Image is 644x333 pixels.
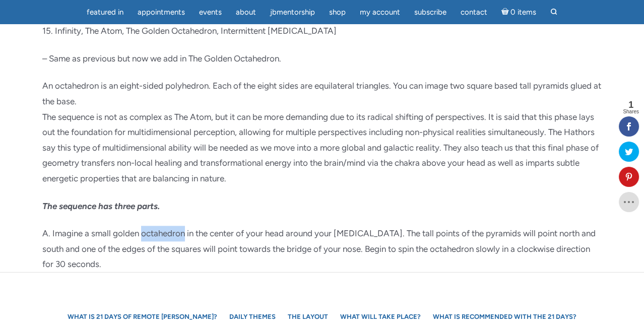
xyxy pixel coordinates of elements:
span: Shares [623,109,639,114]
a: JBMentorship [264,3,321,22]
strong: The sequence has three parts. [42,201,160,211]
a: Contact [455,3,493,22]
a: Daily Themes [224,308,281,325]
span: Shop [329,8,346,17]
a: What is recommended with the 21 Days? [428,308,582,325]
a: My Account [354,3,406,22]
span: Contact [461,8,487,17]
span: About [236,8,256,17]
span: My Account [360,8,400,17]
span: Appointments [138,8,185,17]
span: 0 items [510,9,536,16]
a: Shop [323,3,352,22]
a: featured in [81,3,130,22]
span: Events [199,8,222,17]
a: What will take place? [335,308,426,325]
i: Cart [501,8,511,17]
span: featured in [87,8,123,17]
a: What is 21 Days of Remote [PERSON_NAME]? [62,308,222,325]
p: – Same as previous but now we add in The Golden Octahedron. [42,51,602,66]
a: The Layout [283,308,333,325]
p: An octahedron is an eight-sided polyhedron. Each of the eight sides are equilateral triangles. Yo... [42,78,602,186]
p: 15. Infinity, The Atom, The Golden Octahedron, Intermittent [MEDICAL_DATA] [42,23,602,39]
a: Subscribe [408,3,453,22]
a: About [230,3,262,22]
a: Appointments [132,3,191,22]
a: Cart0 items [495,2,543,22]
a: Events [193,3,228,22]
span: JBMentorship [270,8,315,17]
p: A. Imagine a small golden octahedron in the center of your head around your [MEDICAL_DATA]. The t... [42,226,602,272]
span: 1 [623,100,639,109]
span: Subscribe [414,8,446,17]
